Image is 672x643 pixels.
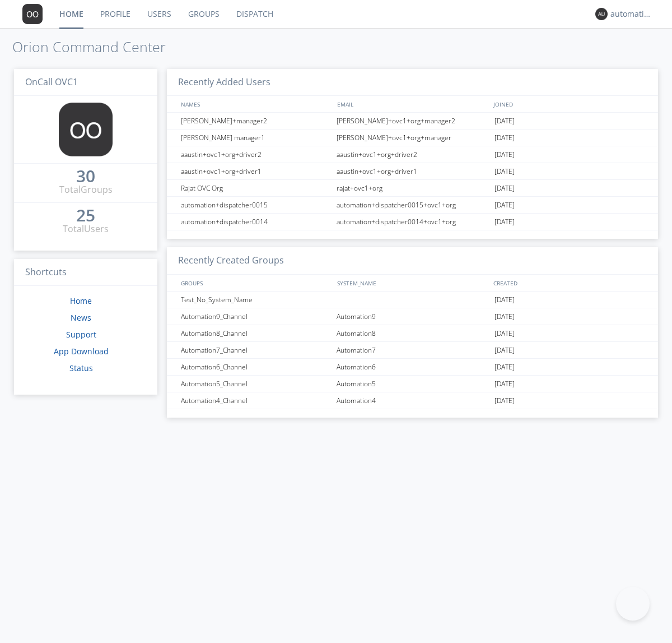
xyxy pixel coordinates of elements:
span: [DATE] [494,376,515,392]
span: [DATE] [494,214,515,230]
div: GROUPS [178,275,332,291]
a: Automation8_ChannelAutomation8[DATE] [167,325,658,342]
img: 373638.png [595,8,608,20]
h3: Recently Added Users [167,69,658,96]
div: Automation7 [334,342,492,358]
div: automation+dispatcher0014 [178,214,333,230]
div: aaustin+ovc1+org+driver1 [178,163,333,179]
div: Automation9 [334,308,492,325]
a: 25 [76,210,95,223]
a: Home [70,295,92,306]
div: EMAIL [334,96,491,112]
a: Test_No_System_Name[DATE] [167,292,658,308]
span: [DATE] [494,113,515,129]
a: aaustin+ovc1+org+driver1aaustin+ovc1+org+driver1[DATE] [167,163,658,180]
a: automation+dispatcher0014automation+dispatcher0014+ovc1+org[DATE] [167,214,658,230]
span: [DATE] [494,359,515,376]
div: Test_No_System_Name [178,292,333,308]
a: Automation5_ChannelAutomation5[DATE] [167,376,658,392]
div: automation+dispatcher0015 [178,197,333,213]
div: Automation5_Channel [178,376,333,392]
h3: Recently Created Groups [167,247,658,275]
a: App Download [54,346,109,357]
iframe: Toggle Customer Support [616,587,650,621]
a: Status [69,363,93,373]
span: [DATE] [494,163,515,180]
div: Rajat OVC Org [178,180,333,196]
div: [PERSON_NAME]+ovc1+org+manager [334,129,492,146]
span: [DATE] [494,392,515,409]
div: rajat+ovc1+org [334,180,492,196]
a: Automation9_ChannelAutomation9[DATE] [167,308,658,325]
div: aaustin+ovc1+org+driver2 [178,146,333,163]
div: NAMES [178,96,332,112]
a: Automation7_ChannelAutomation7[DATE] [167,342,658,359]
a: 30 [76,170,95,183]
div: Total Groups [59,183,113,196]
div: Automation7_Channel [178,342,333,358]
div: [PERSON_NAME]+ovc1+org+manager2 [334,113,492,129]
a: Support [66,329,96,340]
div: Automation6 [334,359,492,375]
img: 373638.png [59,103,113,156]
div: [PERSON_NAME] manager1 [178,129,333,146]
div: [PERSON_NAME]+manager2 [178,113,333,129]
div: Automation8_Channel [178,325,333,341]
span: [DATE] [494,197,515,214]
h3: Shortcuts [14,259,157,286]
div: aaustin+ovc1+org+driver2 [334,146,492,163]
a: automation+dispatcher0015automation+dispatcher0015+ovc1+org[DATE] [167,197,658,214]
span: [DATE] [494,180,515,197]
div: SYSTEM_NAME [334,275,491,291]
img: 373638.png [22,4,43,24]
div: aaustin+ovc1+org+driver1 [334,163,492,179]
div: Automation4 [334,392,492,409]
div: Automation6_Channel [178,359,333,375]
a: aaustin+ovc1+org+driver2aaustin+ovc1+org+driver2[DATE] [167,146,658,163]
span: [DATE] [494,146,515,163]
div: Total Users [63,223,109,235]
div: 30 [76,170,95,182]
div: CREATED [491,275,647,291]
a: News [71,312,91,323]
span: [DATE] [494,308,515,325]
a: Rajat OVC Orgrajat+ovc1+org[DATE] [167,180,658,197]
a: [PERSON_NAME] manager1[PERSON_NAME]+ovc1+org+manager[DATE] [167,129,658,146]
span: [DATE] [494,325,515,342]
a: Automation4_ChannelAutomation4[DATE] [167,392,658,409]
span: [DATE] [494,129,515,146]
a: [PERSON_NAME]+manager2[PERSON_NAME]+ovc1+org+manager2[DATE] [167,113,658,129]
div: automation+dispatcher0012 [610,8,652,20]
span: OnCall OVC1 [25,76,78,88]
div: automation+dispatcher0015+ovc1+org [334,197,492,213]
a: Automation6_ChannelAutomation6[DATE] [167,359,658,376]
div: automation+dispatcher0014+ovc1+org [334,214,492,230]
div: Automation9_Channel [178,308,333,325]
div: Automation4_Channel [178,392,333,409]
div: Automation5 [334,376,492,392]
div: 25 [76,210,95,221]
div: JOINED [491,96,647,112]
div: Automation8 [334,325,492,341]
span: [DATE] [494,292,515,308]
span: [DATE] [494,342,515,359]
